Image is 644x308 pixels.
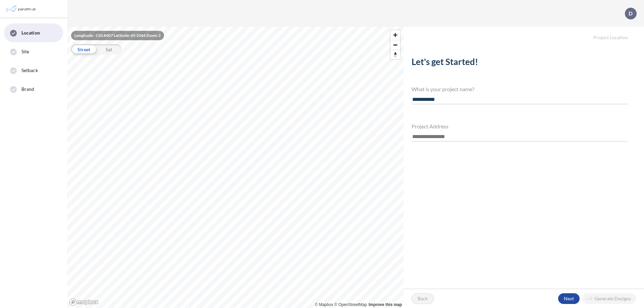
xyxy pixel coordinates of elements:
[412,123,628,129] h4: Project Address
[390,30,400,40] button: Zoom in
[96,44,121,54] div: Sat
[5,3,38,15] img: Parafin
[21,67,38,74] span: Setback
[404,27,644,41] h5: Project Location
[21,86,35,93] span: Brand
[21,29,40,36] span: Location
[315,302,333,307] a: Mapbox
[71,31,164,40] div: Longitude: -110.8407 Latitude: 49.1044 Zoom: 2
[69,298,99,306] a: Mapbox homepage
[334,302,367,307] a: OpenStreetMap
[629,10,633,16] p: D
[412,86,628,92] h4: What is your project name?
[21,48,29,55] span: Site
[564,295,574,302] p: Next
[390,50,400,59] button: Reset bearing to north
[369,302,402,307] a: Improve this map
[390,40,400,50] button: Zoom out
[390,40,400,50] span: Zoom out
[412,57,628,70] h2: Let's get Started!
[558,293,580,304] button: Next
[67,27,404,308] canvas: Map
[71,44,96,54] div: Street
